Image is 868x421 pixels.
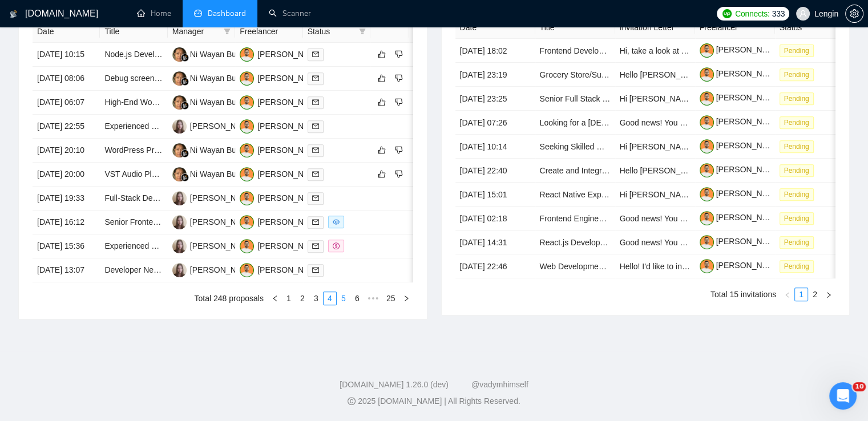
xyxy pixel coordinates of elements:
[172,145,254,154] a: NWNi Wayan Budiarti
[172,71,187,86] img: NW
[333,242,340,249] span: dollar
[190,216,256,228] div: [PERSON_NAME]
[540,190,785,199] a: React Native Expert for AI-Powered Pregnancy App (3D Avatar + AR)
[9,395,859,407] div: 2025 [DOMAIN_NAME] | All Rights Reserved.
[700,187,714,201] img: c1NLmzrk-0pBZjOo1nLSJnOz0itNHKTdmMHAt8VIsLFzaWqqsJDJtcFyV3OYvrqgu3
[100,211,167,234] td: Senior Frontend Developer
[100,234,167,258] td: Experienced WordPress Website Designer/Developer Needed
[190,264,256,276] div: [PERSON_NAME]
[845,5,863,23] button: setting
[700,117,782,126] a: [PERSON_NAME]
[181,173,189,181] img: gigradar-bm.png
[535,63,615,87] td: Grocery Store/Supermarket Website Developer
[780,212,814,225] span: Pending
[172,167,187,181] img: NW
[455,159,535,183] td: [DATE] 22:40
[312,123,319,129] span: mail
[375,47,389,61] button: like
[700,235,714,249] img: c1NLmzrk-0pBZjOo1nLSJnOz0itNHKTdmMHAt8VIsLFzaWqqsJDJtcFyV3OYvrqgu3
[700,189,782,198] a: [PERSON_NAME]
[359,28,366,35] span: filter
[172,95,187,110] img: NW
[700,139,714,153] img: c1NLmzrk-0pBZjOo1nLSJnOz0itNHKTdmMHAt8VIsLFzaWqqsJDJtcFyV3OYvrqgu3
[104,169,242,179] a: VST Audio Plugins with Juce Coaching
[181,102,189,110] img: gigradar-bm.png
[455,63,535,87] td: [DATE] 23:19
[190,240,256,252] div: [PERSON_NAME]
[535,135,615,159] td: Seeking Skilled Web Designer & Developer for Roofing Company Website (WordPress/Webflow)
[309,292,323,305] li: 3
[700,165,782,174] a: [PERSON_NAME]
[190,48,254,60] div: Ni Wayan Budiarti
[364,292,382,305] li: Next 5 Pages
[535,159,615,183] td: Create and Integrate Custom PDF Report Generator (Figma Design + PHP Dashboard Enhancements)
[392,71,406,85] button: dislike
[348,397,356,405] span: copyright
[257,96,323,108] div: [PERSON_NAME]
[190,144,254,156] div: Ni Wayan Budiarti
[357,23,368,40] span: filter
[695,17,775,39] th: Freelancer
[240,119,254,133] img: TM
[700,261,782,270] a: [PERSON_NAME]
[383,292,399,305] a: 25
[780,44,814,57] span: Pending
[33,21,100,43] th: Date
[194,9,202,17] span: dashboard
[455,17,535,39] th: Date
[809,288,821,301] a: 2
[240,73,323,82] a: TM[PERSON_NAME]
[471,380,528,389] a: @vadymhimself
[100,258,167,282] td: Developer Needed to Build Third-Party Risk Assessment Web Platform
[310,292,322,305] a: 3
[312,218,319,225] span: mail
[172,239,187,253] img: NB
[33,258,100,282] td: [DATE] 13:07
[700,69,782,78] a: [PERSON_NAME]
[172,119,187,133] img: NB
[795,288,808,301] a: 1
[104,265,355,274] a: Developer Needed to Build Third-Party Risk Assessment Web Platform
[240,241,323,250] a: TM[PERSON_NAME]
[172,215,187,229] img: NB
[780,116,814,129] span: Pending
[700,45,782,54] a: [PERSON_NAME]
[780,68,814,81] span: Pending
[780,188,814,201] span: Pending
[190,192,256,204] div: [PERSON_NAME]
[378,145,386,155] span: like
[780,140,814,153] span: Pending
[172,49,254,58] a: NWNi Wayan Budiarti
[33,163,100,187] td: [DATE] 20:00
[780,141,818,151] a: Pending
[240,121,323,130] a: TM[PERSON_NAME]
[399,292,413,305] li: Next Page
[540,118,796,127] a: Looking for a [DEMOGRAPHIC_DATA] dev to build a clickable prototype
[240,145,323,154] a: TM[PERSON_NAME]
[100,21,167,43] th: Title
[829,382,857,410] iframe: Intercom live chat
[535,183,615,207] td: React Native Expert for AI-Powered Pregnancy App (3D Avatar + AR)
[378,74,386,83] span: like
[172,97,254,106] a: NWNi Wayan Budiarti
[172,263,187,277] img: NB
[269,9,311,18] a: searchScanner
[781,288,794,301] button: left
[845,9,863,18] a: setting
[240,215,254,229] img: TM
[181,78,189,86] img: gigradar-bm.png
[780,189,818,199] a: Pending
[392,47,406,61] button: dislike
[33,211,100,234] td: [DATE] 16:12
[240,265,323,274] a: TM[PERSON_NAME]
[351,292,364,305] a: 6
[378,50,386,59] span: like
[257,72,323,84] div: [PERSON_NAME]
[540,94,639,103] a: Senior Full Stack Developer
[846,9,863,18] span: setting
[340,380,449,389] a: [DOMAIN_NAME] 1.26.0 (dev)
[257,240,323,252] div: [PERSON_NAME]
[240,191,254,205] img: TM
[190,96,254,108] div: Ni Wayan Budiarti
[822,288,835,301] li: Next Page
